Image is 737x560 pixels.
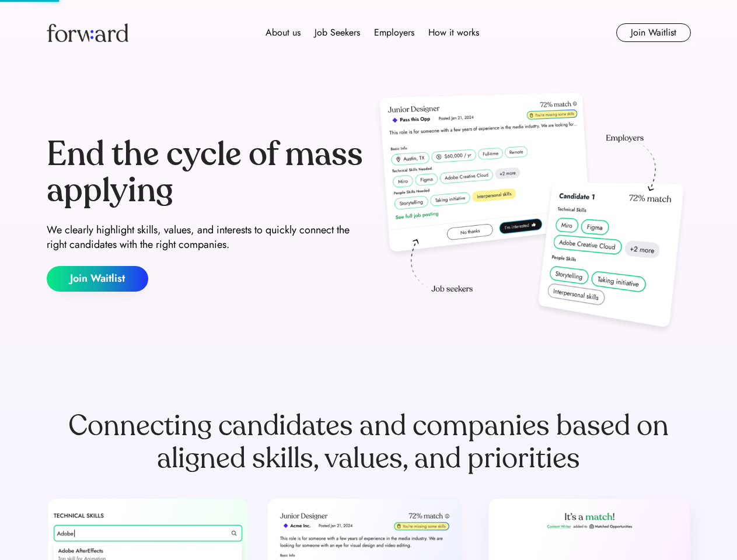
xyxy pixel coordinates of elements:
div: End the cycle of mass applying [47,136,364,208]
div: How it works [428,26,479,40]
div: Connecting candidates and companies based on aligned skills, values, and priorities [47,409,691,475]
img: Forward logo [47,23,128,42]
img: hero-image.png [373,89,691,339]
div: Job Seekers [315,26,360,40]
div: We clearly highlight skills, values, and interests to quickly connect the right candidates with t... [47,223,364,252]
div: About us [266,26,301,40]
button: Join Waitlist [47,266,148,292]
button: Join Waitlist [616,23,691,42]
div: Employers [374,26,414,40]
